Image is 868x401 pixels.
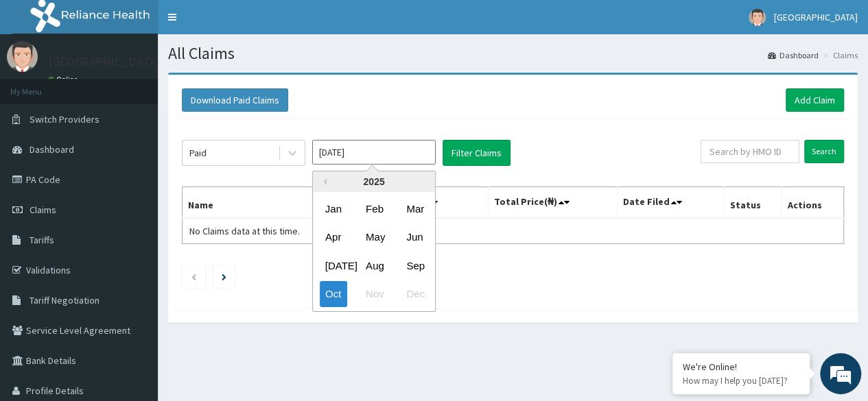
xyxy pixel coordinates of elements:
[820,49,858,61] li: Claims
[168,45,858,62] h1: All Claims
[48,75,81,84] a: Online
[182,88,288,112] button: Download Paid Claims
[48,56,161,68] p: [GEOGRAPHIC_DATA]
[30,113,99,125] span: Switch Providers
[360,253,388,278] div: Choose August 2025
[360,196,388,221] div: Choose February 2025
[749,9,766,26] img: User Image
[488,187,617,219] th: Total Price(₦)
[313,171,435,192] div: 2025
[320,196,347,221] div: Choose January 2025
[183,187,349,219] th: Name
[313,195,435,308] div: month 2025-10
[724,187,782,219] th: Status
[320,253,347,278] div: Choose July 2025
[617,187,724,219] th: Date Filed
[401,196,428,221] div: Choose March 2025
[320,178,327,185] button: Previous Year
[804,140,844,163] input: Search
[191,270,197,282] a: Previous page
[360,225,388,250] div: Choose May 2025
[189,225,300,237] span: No Claims data at this time.
[401,225,428,250] div: Choose June 2025
[782,187,844,219] th: Actions
[683,361,799,373] div: We're Online!
[222,270,226,282] a: Next page
[768,49,819,61] a: Dashboard
[443,140,511,166] button: Filter Claims
[701,140,799,163] input: Search by HMO ID
[30,234,54,246] span: Tariffs
[30,294,99,306] span: Tariff Negotiation
[30,204,56,216] span: Claims
[7,41,38,72] img: User Image
[401,253,428,278] div: Choose September 2025
[189,146,207,160] div: Paid
[312,140,436,165] input: Select Month and Year
[30,143,74,156] span: Dashboard
[320,225,347,250] div: Choose April 2025
[320,282,347,307] div: Choose October 2025
[774,11,858,23] span: [GEOGRAPHIC_DATA]
[683,375,799,387] p: How may I help you today?
[786,88,844,112] a: Add Claim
